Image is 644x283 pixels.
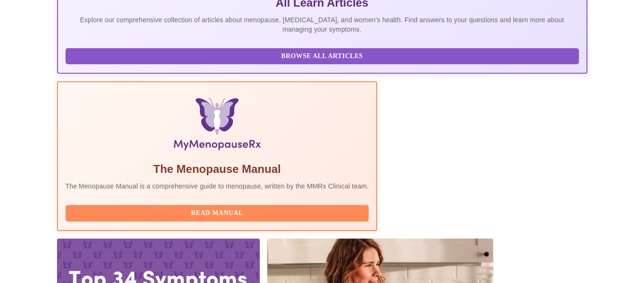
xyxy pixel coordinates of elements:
a: Browse All Articles [66,51,581,60]
button: Browse All Articles [66,48,579,65]
h5: The Menopause Manual [66,162,369,177]
img: Menopause Manual [114,97,321,154]
p: The Menopause Manual is a comprehensive guide to menopause, written by the MMRx Clinical team. [66,181,369,191]
button: Read Manual [66,205,369,222]
span: Browse All Articles [75,51,570,62]
p: Explore our comprehensive collection of articles about menopause, [MEDICAL_DATA], and women's hea... [66,15,579,34]
a: Read Manual [66,208,372,216]
span: Read Manual [75,207,360,219]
